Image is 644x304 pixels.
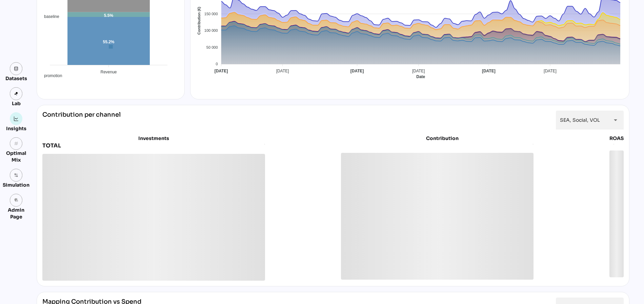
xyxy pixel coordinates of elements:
[9,100,24,107] div: Lab
[3,150,29,163] div: Optimal Mix
[14,173,19,178] img: settings.svg
[42,135,265,142] div: Investments
[358,135,526,142] div: Contribution
[39,73,62,78] span: promotion
[39,14,59,19] span: baseline
[216,62,218,66] tspan: 0
[3,182,29,188] div: Simulation
[276,69,289,73] tspan: [DATE]
[14,116,19,121] img: graph.svg
[412,69,425,73] tspan: [DATE]
[42,111,121,130] div: Contribution per channel
[6,125,26,132] div: Insights
[215,69,228,73] tspan: [DATE]
[14,141,19,146] i: grain
[3,207,29,220] div: Admin Page
[14,66,19,71] img: data.svg
[611,116,620,124] i: arrow_drop_down
[417,74,425,79] text: Date
[197,7,201,35] text: Contribution (€)
[204,28,218,32] tspan: 100 000
[14,91,19,96] img: lab.svg
[560,117,600,123] span: SEA, Social, VOL
[206,45,218,49] tspan: 50 000
[350,69,364,73] tspan: [DATE]
[544,69,557,73] tspan: [DATE]
[482,69,496,73] tspan: [DATE]
[42,142,260,150] div: TOTAL
[5,75,27,82] div: Datasets
[204,12,218,16] tspan: 150 000
[100,70,117,74] tspan: Revenue
[14,198,19,203] i: admin_panel_settings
